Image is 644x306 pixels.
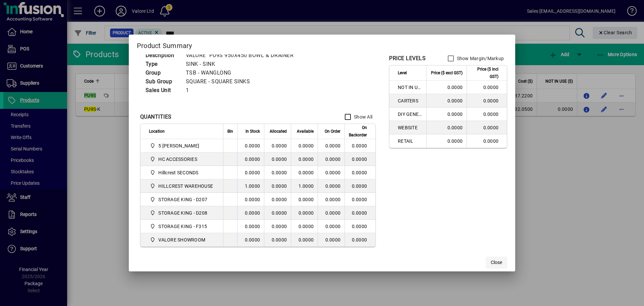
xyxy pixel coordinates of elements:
span: 0.0000 [325,143,341,148]
span: STORAGE KING - D208 [149,209,216,217]
span: HC ACCESSORIES [149,155,216,163]
td: Sub Group [142,77,182,86]
td: 0.0000 [291,166,318,179]
span: VALORE SHOWROOM [149,236,216,244]
td: 1.0000 [237,179,264,193]
span: Hillcrest SECONDS [158,169,198,176]
td: 0.0000 [344,193,375,206]
td: 0.0000 [237,206,264,220]
td: 0.0000 [426,107,467,121]
td: 0.0000 [344,233,375,247]
td: 0.0000 [237,233,264,247]
label: Show All [353,114,372,120]
td: 0.0000 [426,94,467,107]
td: Sales Unit [142,86,182,95]
span: 0.0000 [325,197,341,202]
td: 0.0000 [264,220,291,233]
div: QUANTITIES [140,113,172,121]
td: Description [142,51,182,60]
span: Hillcrest SECONDS [149,169,216,177]
button: Close [486,257,507,269]
td: 1.0000 [291,179,318,193]
td: 0.0000 [467,134,507,148]
span: 0.0000 [325,170,341,175]
td: 0.0000 [264,233,291,247]
span: RETAIL [398,138,422,144]
td: 0.0000 [264,139,291,152]
td: 0.0000 [291,220,318,233]
span: Close [491,259,502,266]
td: 0.0000 [291,233,318,247]
td: 0.0000 [467,81,507,94]
span: WEBSITE [398,124,422,131]
span: 0.0000 [325,157,341,162]
td: 0.0000 [264,206,291,220]
td: 0.0000 [264,152,291,166]
td: SQUARE - SQUARE SINKS [182,77,302,86]
span: 5 Colombo Hamilton [149,142,216,150]
td: 0.0000 [344,152,375,166]
td: VALORE` PU9S 950X450 BOWL & DRAINER [182,51,302,60]
span: STORAGE KING - F315 [149,222,216,230]
td: 0.0000 [237,152,264,166]
td: 0.0000 [344,206,375,220]
td: 1 [182,86,302,95]
span: DIY GENERAL [398,111,422,118]
span: HC ACCESSORIES [158,156,197,163]
td: 0.0000 [344,166,375,179]
td: 0.0000 [264,166,291,179]
td: SINK - SINK [182,60,302,69]
span: 0.0000 [325,237,341,243]
td: 0.0000 [467,94,507,107]
span: Price ($ excl GST) [431,69,463,77]
span: 0.0000 [325,224,341,229]
td: 0.0000 [467,107,507,121]
td: 0.0000 [237,166,264,179]
span: On Backorder [349,124,367,139]
span: STORAGE KING - D208 [158,210,207,216]
td: 0.0000 [291,193,318,206]
span: VALORE SHOWROOM [158,236,205,243]
span: Available [297,128,314,135]
td: 0.0000 [264,179,291,193]
td: 0.0000 [426,121,467,134]
h2: Product Summary [129,35,515,54]
span: 0.0000 [325,210,341,216]
label: Show Margin/Markup [455,55,504,62]
span: NOT IN USE [398,84,422,91]
span: In Stock [246,128,260,135]
span: Bin [227,128,233,135]
td: 0.0000 [344,179,375,193]
td: 0.0000 [344,139,375,152]
td: 0.0000 [291,139,318,152]
span: HILLCREST WAREHOUSE [149,182,216,190]
td: 0.0000 [291,206,318,220]
span: On Order [325,128,340,135]
td: 0.0000 [426,134,467,148]
span: STORAGE KING - D207 [149,195,216,204]
span: 5 [PERSON_NAME] [158,142,199,149]
span: Allocated [270,128,287,135]
span: Location [149,128,165,135]
td: 0.0000 [344,220,375,233]
span: CARTERS [398,97,422,104]
td: Group [142,69,182,77]
span: STORAGE KING - F315 [158,223,207,230]
td: 0.0000 [426,81,467,94]
td: 0.0000 [264,193,291,206]
td: TSB - WANGLONG [182,69,302,77]
span: Price ($ incl GST) [471,65,498,80]
td: 0.0000 [237,139,264,152]
td: 0.0000 [237,193,264,206]
td: 0.0000 [467,121,507,134]
span: HILLCREST WAREHOUSE [158,183,213,189]
div: PRICE LEVELS [389,54,426,62]
span: Level [398,69,407,77]
span: 0.0000 [325,183,341,189]
td: Type [142,60,182,69]
td: 0.0000 [237,220,264,233]
td: 0.0000 [291,152,318,166]
span: STORAGE KING - D207 [158,196,207,203]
